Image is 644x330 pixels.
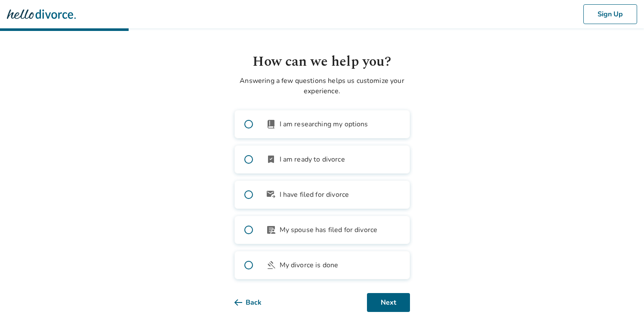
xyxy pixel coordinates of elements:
span: gavel [266,260,276,270]
span: I am ready to divorce [280,154,345,165]
span: book_2 [266,119,276,129]
span: I am researching my options [280,119,368,129]
button: Next [367,293,410,312]
p: Answering a few questions helps us customize your experience. [234,76,410,96]
span: My spouse has filed for divorce [280,225,378,235]
span: bookmark_check [266,154,276,165]
h1: How can we help you? [234,52,410,72]
iframe: Chat Widget [601,289,644,330]
span: outgoing_mail [266,189,276,200]
img: Hello Divorce Logo [7,6,76,23]
button: Back [234,293,275,312]
span: article_person [266,225,276,235]
button: Sign Up [583,4,637,24]
span: I have filed for divorce [280,189,349,200]
span: My divorce is done [280,260,339,270]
